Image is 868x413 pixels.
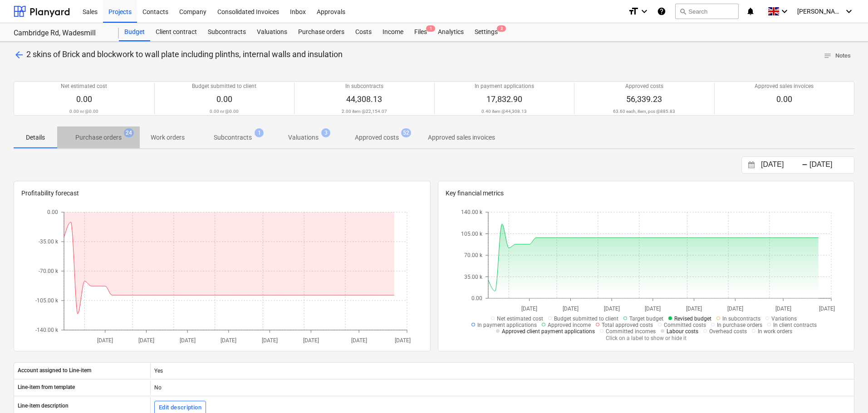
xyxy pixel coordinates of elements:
span: 3 [497,25,506,32]
div: Income [377,23,409,41]
tspan: 140.00 k [461,209,483,215]
span: Overhead costs [709,328,747,335]
div: Yes [150,364,854,378]
iframe: Chat Widget [823,369,868,413]
span: 17,832.90 [486,94,522,104]
a: Client contract [150,23,202,41]
div: Purchase orders [293,23,350,41]
p: Line-item from template [18,384,75,391]
span: 56,339.23 [626,94,662,104]
tspan: [DATE] [819,305,835,311]
span: In payment applications [477,322,537,328]
span: arrow_back [14,49,25,60]
tspan: [DATE] [604,305,620,311]
span: [PERSON_NAME] [797,8,843,15]
p: Key financial metrics [446,189,847,198]
div: Valuations [251,23,293,41]
span: 52 [401,128,411,137]
p: Net estimated cost [61,83,107,90]
tspan: [DATE] [138,337,154,343]
span: Budget submitted to client [554,316,618,322]
tspan: [DATE] [221,337,237,343]
span: In subcontracts [722,316,760,322]
div: Cambridge Rd, Wadesmill [14,29,108,38]
p: Details [25,133,46,142]
p: In subcontracts [345,83,383,90]
span: search [679,8,687,15]
div: Subcontracts [202,23,251,41]
a: Settings3 [469,23,503,41]
span: 3 [321,128,330,137]
i: keyboard_arrow_down [779,6,790,17]
tspan: 105.00 k [461,230,483,237]
i: keyboard_arrow_down [843,6,854,17]
tspan: [DATE] [98,337,113,343]
tspan: [DATE] [262,337,278,343]
a: Budget [119,23,150,41]
p: 2.00 item @ 22,154.07 [342,108,387,114]
span: In work orders [758,328,792,335]
span: 44,308.13 [346,94,382,104]
tspan: [DATE] [395,337,411,343]
span: Revised budget [674,316,711,322]
p: Line-item description [18,402,69,410]
p: Valuations [288,133,319,142]
p: Approved sales invoices [428,133,495,142]
tspan: [DATE] [775,305,791,311]
button: Notes [820,49,854,63]
tspan: [DATE] [180,337,196,343]
tspan: [DATE] [351,337,367,343]
span: 24 [124,128,134,137]
i: format_size [628,6,639,17]
div: No [150,380,854,395]
span: In client contracts [773,322,817,328]
span: 0.00 [216,94,232,104]
p: In payment applications [475,83,534,90]
p: Click on a label to show or hide it [461,335,831,342]
i: notifications [746,6,755,17]
div: - [802,162,808,168]
tspan: -35.00 k [39,238,59,245]
tspan: [DATE] [727,305,743,311]
i: Knowledge base [657,6,666,17]
tspan: 70.00 k [464,252,483,258]
span: 0.00 [76,94,92,104]
tspan: 0.00 [47,209,58,215]
tspan: 35.00 k [464,273,483,280]
p: Work orders [151,133,185,142]
p: Approved sales invoices [755,83,814,90]
a: Files1 [409,23,432,41]
span: Approved client payment applications [502,328,595,335]
a: Analytics [432,23,469,41]
p: Approved costs [625,83,663,90]
span: Target budget [629,316,663,322]
span: In purchase orders [717,322,762,328]
p: Purchase orders [75,133,122,142]
button: Interact with the calendar and add the check-in date for your trip. [744,160,759,170]
input: End Date [808,159,854,171]
span: Total approved costs [602,322,653,328]
a: Costs [350,23,377,41]
i: keyboard_arrow_down [639,6,650,17]
span: Committed costs [664,322,706,328]
tspan: [DATE] [563,305,579,311]
p: 0.40 item @ 44,308.13 [481,108,527,114]
div: Settings [469,23,503,41]
p: Account assigned to Line-item [18,367,91,374]
span: 1 [255,128,264,137]
tspan: [DATE] [645,305,661,311]
p: Subcontracts [214,133,252,142]
span: notes [824,52,832,60]
p: 63.60 each, item, pcs @ 885.83 [613,108,675,114]
span: 1 [426,25,435,32]
tspan: [DATE] [303,337,319,343]
p: Budget submitted to client [192,83,256,90]
tspan: -140.00 k [35,327,59,333]
p: Profitability forecast [21,189,423,198]
button: Search [675,4,739,19]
